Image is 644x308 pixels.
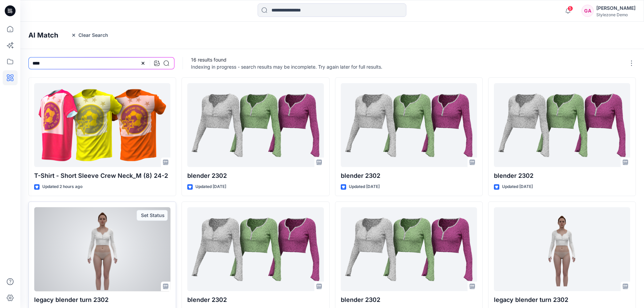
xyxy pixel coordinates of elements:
a: blender 2302 [341,83,477,167]
p: Updated [DATE] [349,183,380,190]
div: Stylezone Demo [596,12,636,17]
p: blender 2302 [187,171,324,181]
button: Clear Search [67,30,113,41]
a: legacy blender turn 2302 [34,207,170,291]
div: GA [581,5,594,17]
div: [PERSON_NAME] [596,4,636,12]
p: blender 2302 [187,295,324,305]
p: 16 results found [191,56,382,63]
a: blender 2302 [494,83,630,167]
p: Indexing in progress - search results may be incomplete. Try again later for full results. [191,63,382,70]
p: Updated [DATE] [195,183,226,190]
p: blender 2302 [341,295,477,305]
p: Updated [DATE] [502,183,533,190]
p: blender 2302 [341,171,477,181]
a: legacy blender turn 2302 [494,207,630,291]
h4: AI Match [28,31,58,39]
a: T-Shirt - Short Sleeve Crew Neck_M (8) 24-2 [34,83,170,167]
span: 5 [568,6,573,11]
p: legacy blender turn 2302 [494,295,630,305]
a: blender 2302 [187,207,324,291]
p: T-Shirt - Short Sleeve Crew Neck_M (8) 24-2 [34,171,170,181]
a: blender 2302 [341,207,477,291]
a: blender 2302 [187,83,324,167]
p: blender 2302 [494,171,630,181]
p: legacy blender turn 2302 [34,295,170,305]
p: Updated 2 hours ago [42,183,82,190]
